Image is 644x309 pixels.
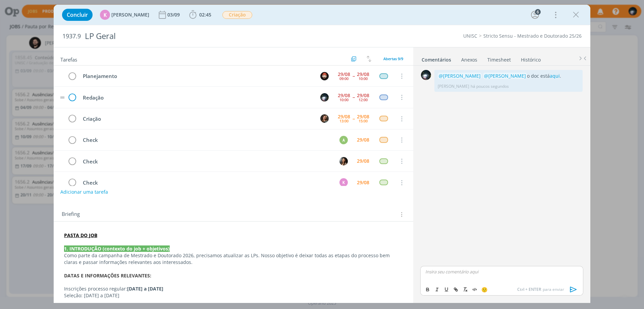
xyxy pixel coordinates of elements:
[80,136,333,144] div: Check
[80,93,314,102] div: Redação
[535,9,541,15] div: 6
[199,11,211,18] span: 02:45
[62,210,80,219] span: Briefing
[353,95,355,100] span: --
[480,285,489,294] button: 🙂
[319,114,329,124] button: L
[64,232,97,238] a: PASTA DO JOB
[421,53,451,63] a: Comentários
[483,33,582,39] a: Stricto Sensu - Mestrado e Doutorado 25/26
[64,285,127,292] span: Inscrições processo regular:
[222,11,253,19] button: Criação
[338,93,350,98] div: 29/08
[80,115,314,123] div: Criação
[339,119,348,123] div: 13:00
[357,138,369,142] div: 29/08
[338,178,348,188] button: K
[320,93,329,102] img: G
[60,55,77,63] span: Tarefas
[320,72,329,80] img: W
[517,286,543,293] span: Ctrl + ENTER
[339,98,348,102] div: 10:00
[481,286,488,293] span: 🙂
[111,12,149,17] span: [PERSON_NAME]
[338,72,350,77] div: 29/08
[64,292,119,299] span: Seleção: [DATE] a [DATE]
[471,83,509,89] span: há poucos segundos
[338,156,348,166] button: B
[357,72,369,77] div: 29/08
[357,114,369,119] div: 29/08
[222,11,252,19] span: Criação
[357,93,369,98] div: 29/08
[187,9,213,20] button: 02:45
[359,119,368,123] div: 15:00
[353,74,355,78] span: --
[60,186,108,198] button: Adicionar uma tarefa
[338,114,350,119] div: 29/08
[338,135,348,145] button: A
[64,272,151,279] strong: DATAS E INFORMAÇÕES RELEVANTES:
[100,10,110,20] div: K
[367,56,371,62] img: arrow-down-up.svg
[550,73,560,79] a: aqui
[82,28,363,44] div: LP Geral
[62,33,81,40] span: 1937.9
[54,5,590,303] div: dialog
[487,53,511,63] a: Timesheet
[339,77,348,80] div: 09:00
[357,159,369,163] div: 29/08
[64,252,403,266] p: Como parte da campanha de Mestrado e Doutorado 2026, precisamos atualizar as LPs. Nosso objetivo ...
[359,77,368,80] div: 10:00
[438,73,579,79] p: o doc está .
[339,136,348,144] div: A
[64,245,170,252] strong: 1. INTRODUÇÃO (contexto do job + objetivos)
[319,92,329,102] button: G
[67,12,88,17] span: Concluir
[320,114,329,123] img: L
[60,96,65,99] img: drag-icon.svg
[319,71,329,81] button: W
[383,56,403,61] span: Abertas 9/9
[438,83,469,89] p: [PERSON_NAME]
[167,12,181,17] div: 03/09
[339,157,348,165] img: B
[80,72,314,80] div: Planejamento
[461,56,477,63] div: Anexos
[530,9,540,20] button: 6
[439,73,481,79] span: @[PERSON_NAME]
[421,70,431,80] img: G
[100,10,149,20] button: K[PERSON_NAME]
[517,286,564,293] span: para enviar
[62,9,93,21] button: Concluir
[463,33,477,39] a: UNISC
[359,98,368,102] div: 12:00
[339,178,348,187] div: K
[484,73,526,79] span: @[PERSON_NAME]
[353,116,355,121] span: --
[357,180,369,185] div: 29/08
[80,179,333,187] div: Check
[80,157,333,166] div: Check
[127,285,163,292] strong: [DATE] a [DATE]
[521,53,541,63] a: Histórico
